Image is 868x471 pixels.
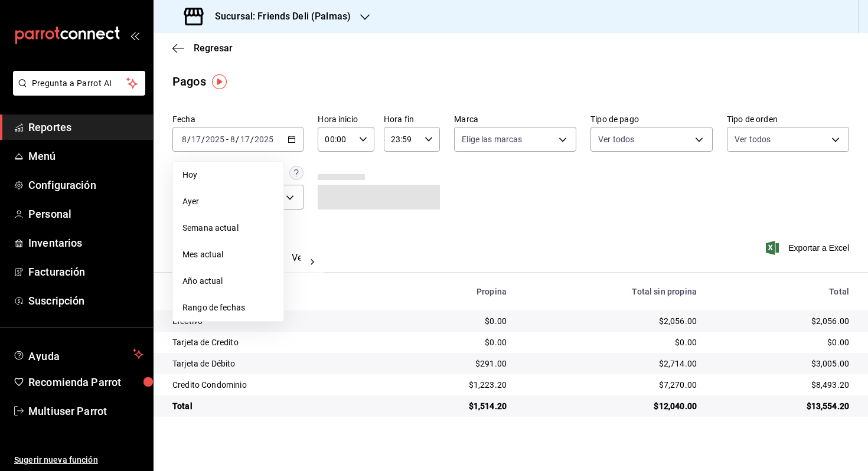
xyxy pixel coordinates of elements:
span: Semana actual [182,222,274,234]
img: Tooltip marker [212,74,227,89]
label: Hora inicio [318,115,374,123]
label: Fecha [172,115,304,123]
div: $12,040.00 [526,400,697,412]
span: Ayer [182,195,274,208]
input: ---- [205,135,225,144]
span: Ver todos [735,133,771,145]
span: / [201,135,205,144]
div: Credito Condominio [172,379,377,391]
span: Configuración [28,177,143,193]
span: Ver todos [598,133,634,145]
span: Facturación [28,264,143,280]
button: open_drawer_menu [130,31,139,40]
span: Sugerir nueva función [14,454,143,466]
label: Tipo de orden [727,115,849,123]
h3: Sucursal: Friends Deli (Palmas) [205,9,351,24]
span: - [226,135,229,144]
div: $7,270.00 [526,379,697,391]
div: $0.00 [716,336,849,348]
div: $1,514.20 [396,400,507,412]
div: Propina [396,287,507,296]
div: Tarjeta de Credito [172,336,377,348]
div: $0.00 [526,336,697,348]
span: Inventarios [28,235,143,251]
label: Hora fin [384,115,440,123]
span: / [236,135,239,144]
div: Total [716,287,849,296]
div: $3,005.00 [716,358,849,369]
div: $0.00 [396,315,507,327]
div: $1,223.20 [396,379,507,391]
span: Personal [28,206,143,222]
div: $2,056.00 [526,315,697,327]
div: $8,493.20 [716,379,849,391]
button: Exportar a Excel [768,241,849,255]
div: $2,056.00 [716,315,849,327]
span: / [187,135,191,144]
label: Tipo de pago [590,115,713,123]
div: Pagos [172,73,206,90]
span: Mes actual [182,248,274,261]
input: ---- [254,135,274,144]
span: Pregunta a Parrot AI [32,77,127,90]
input: -- [181,135,187,144]
span: Multiuser Parrot [28,403,143,419]
span: Regresar [194,42,233,54]
div: $291.00 [396,358,507,369]
span: Rango de fechas [182,302,274,314]
label: Marca [454,115,576,123]
div: $13,554.20 [716,400,849,412]
span: Ayuda [28,347,128,361]
button: Regresar [172,42,233,54]
span: Suscripción [28,293,143,309]
span: / [250,135,254,144]
span: Elige las marcas [462,133,522,145]
input: -- [230,135,236,144]
span: Reportes [28,119,143,135]
input: -- [191,135,201,144]
div: Total [172,400,377,412]
a: Pregunta a Parrot AI [8,86,145,98]
button: Ver pagos [292,252,336,272]
input: -- [240,135,250,144]
span: Hoy [182,169,274,181]
span: Año actual [182,275,274,287]
span: Menú [28,148,143,164]
button: Pregunta a Parrot AI [13,71,145,96]
div: $2,714.00 [526,358,697,369]
div: Tarjeta de Débito [172,358,377,369]
div: Total sin propina [526,287,697,296]
div: $0.00 [396,336,507,348]
span: Recomienda Parrot [28,374,143,390]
